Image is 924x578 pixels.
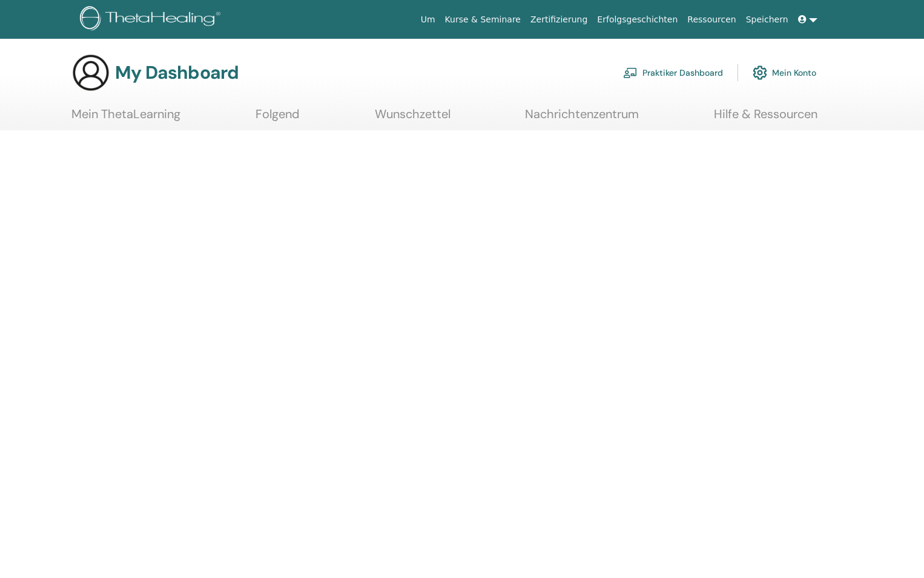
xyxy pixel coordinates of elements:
img: cog.svg [753,62,767,83]
a: Zertifizierung [526,8,592,31]
a: Kurse & Seminare [440,8,526,31]
img: generic-user-icon.jpg [71,53,110,92]
a: Wunschzettel [375,107,450,130]
a: Ressourcen [682,8,741,31]
h3: My Dashboard [115,62,239,84]
a: Mein Konto [753,59,816,86]
a: Erfolgsgeschichten [592,8,682,31]
a: Hilfe & Ressourcen [714,107,817,130]
img: logo.png [80,6,225,33]
a: Mein ThetaLearning [71,107,180,130]
a: Praktiker Dashboard [623,59,723,86]
a: Speichern [741,8,793,31]
a: Folgend [256,107,300,130]
img: chalkboard-teacher.svg [623,67,638,78]
a: Nachrichtenzentrum [525,107,639,130]
a: Um [416,8,440,31]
